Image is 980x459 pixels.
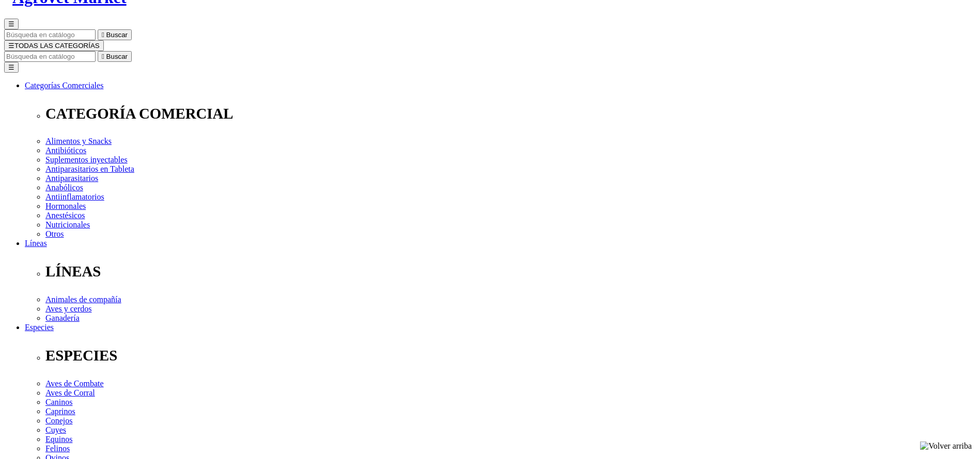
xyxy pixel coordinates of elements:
[45,183,83,192] a: Anabólicos
[98,29,132,40] button:  Buscar
[106,31,128,39] span: Buscar
[4,40,104,51] button: ☰TODAS LAS CATEGORÍAS
[4,51,96,62] input: Buscar
[45,211,85,220] a: Anestésicos
[45,263,976,280] p: LÍNEAS
[106,53,128,60] span: Buscar
[4,19,19,29] button: ☰
[4,62,19,73] button: ☰
[45,192,104,201] a: Antiinflamatorios
[45,314,80,322] a: Ganadería
[8,20,14,28] span: ☰
[102,53,104,60] i: 
[98,51,132,62] button:  Buscar
[25,323,54,332] a: Especies
[45,347,976,364] p: ESPECIES
[45,165,134,173] a: Antiparasitarios en Tableta
[45,105,976,122] p: CATEGORÍA COMERCIAL
[5,347,178,454] iframe: Brevo live chat
[45,229,64,238] a: Otros
[45,174,98,183] a: Antiparasitarios
[45,295,121,304] a: Animales de compañía
[920,441,972,451] img: Volver arriba
[45,137,112,145] a: Alimentos y Snacks
[45,155,128,164] a: Suplementos inyectables
[45,304,91,313] a: Aves y cerdos
[25,81,103,90] a: Categorías Comerciales
[8,42,14,50] span: ☰
[102,31,104,39] i: 
[4,29,96,40] input: Buscar
[45,202,86,210] a: Hormonales
[25,239,47,248] a: Líneas
[45,146,86,155] a: Antibióticos
[45,220,90,229] a: Nutricionales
